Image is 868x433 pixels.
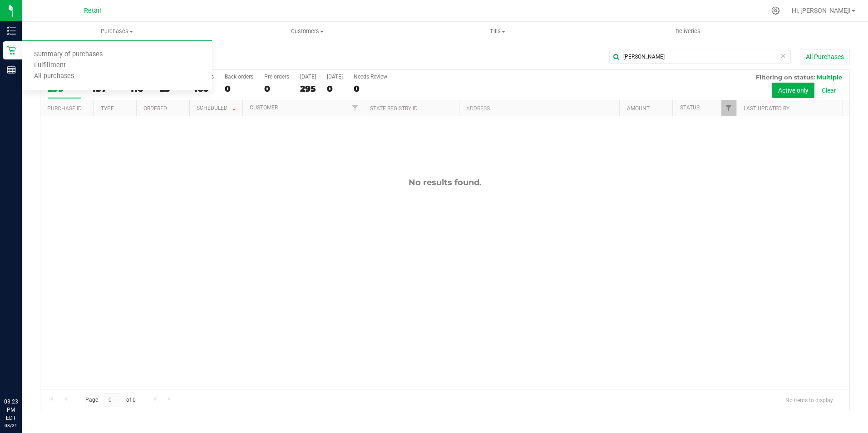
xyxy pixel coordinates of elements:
a: Filter [348,100,363,116]
span: Customers [212,27,402,35]
span: Fulfillment [22,62,78,69]
span: Page of 0 [78,393,143,407]
a: Ordered [143,105,167,112]
div: No results found. [40,177,849,187]
div: 0 [327,84,343,94]
a: Scheduled [197,105,238,111]
span: Multiple [817,74,842,81]
span: No items to display [778,393,840,407]
a: Purchase ID [47,105,82,112]
a: Tills [403,22,593,41]
span: Summary of purchases [22,51,115,59]
span: Deliveries [663,27,713,35]
a: Filter [721,100,736,116]
div: Manage settings [770,6,781,15]
div: Pre-orders [264,74,289,80]
a: Status [680,104,700,111]
div: [DATE] [327,74,343,80]
div: 295 [300,84,316,94]
span: All purchases [22,73,86,80]
a: Type [101,105,114,112]
a: Customer [250,104,278,111]
th: Address [459,100,619,116]
span: Hi, [PERSON_NAME]! [792,7,851,14]
a: Amount [627,105,650,112]
iframe: Resource center [9,360,36,388]
button: Clear [816,83,842,98]
span: Clear [780,50,786,62]
div: Back-orders [225,74,253,80]
div: 0 [264,84,289,94]
a: Purchases Summary of purchases Fulfillment All purchases [22,22,212,41]
span: Purchases [22,27,212,35]
inline-svg: Inventory [7,26,16,35]
a: State Registry ID [370,105,418,112]
a: Last Updated By [744,105,789,112]
a: Customers [212,22,402,41]
p: 08/21 [4,422,18,429]
div: Needs Review [354,74,387,80]
input: Search Purchase ID, Original ID, State Registry ID or Customer Name... [609,50,791,64]
inline-svg: Reports [7,65,16,74]
inline-svg: Retail [7,46,16,55]
div: 0 [354,84,387,94]
span: Tills [403,27,592,35]
div: 0 [225,84,253,94]
div: [DATE] [300,74,316,80]
span: Filtering on status: [756,74,815,81]
button: Active only [772,83,814,98]
button: All Purchases [800,49,850,64]
span: Retail [84,7,101,15]
a: Deliveries [593,22,783,41]
p: 03:23 PM EDT [4,398,18,422]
